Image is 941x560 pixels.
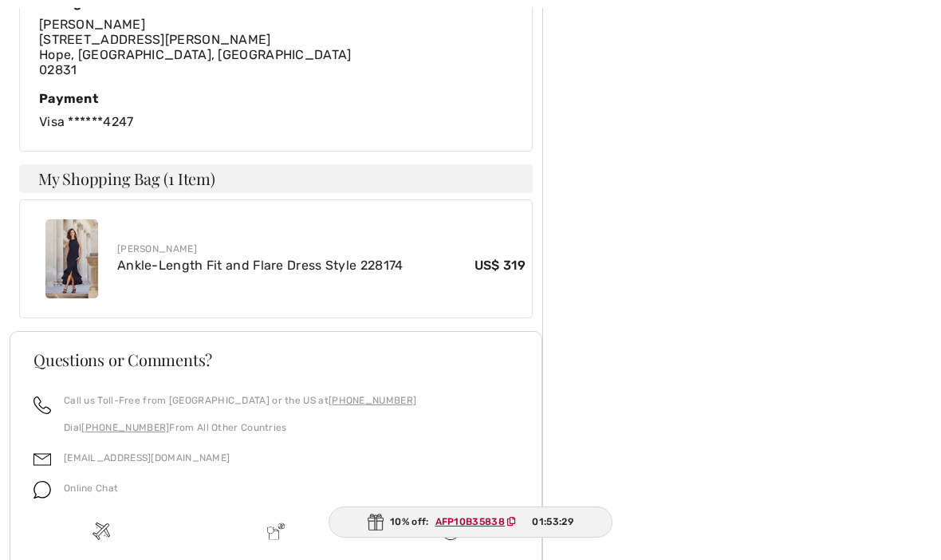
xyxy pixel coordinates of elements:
div: 10% off: [329,507,612,538]
span: [PERSON_NAME] [39,17,145,32]
img: Free shipping on orders over $99 [93,523,110,540]
img: Delivery is a breeze since we pay the duties! [267,523,285,540]
img: email [33,451,51,468]
span: 01:53:29 [532,515,573,529]
span: [STREET_ADDRESS][PERSON_NAME] Hope, [GEOGRAPHIC_DATA], [GEOGRAPHIC_DATA] 02831 [39,32,352,77]
a: [EMAIL_ADDRESS][DOMAIN_NAME] [64,452,230,463]
img: Gift.svg [368,514,384,530]
a: Ankle-Length Fit and Flare Dress Style 228174 [117,258,404,273]
div: Payment [39,91,513,106]
p: Call us Toll-Free from [GEOGRAPHIC_DATA] or the US at [64,393,416,408]
h4: My Shopping Bag (1 Item) [19,164,533,193]
p: Dial From All Other Countries [64,420,416,435]
span: Online Chat [64,483,118,494]
img: chat [33,481,51,499]
h3: Questions or Comments? [33,352,518,368]
a: [PHONE_NUMBER] [329,395,416,406]
img: call [33,396,51,414]
div: [PERSON_NAME] [117,242,526,256]
span: US$ 319 [474,256,526,275]
ins: AFP10B35838 [435,516,505,527]
img: Ankle-Length Fit and Flare Dress Style 228174 [45,219,98,298]
a: [PHONE_NUMBER] [81,422,169,433]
